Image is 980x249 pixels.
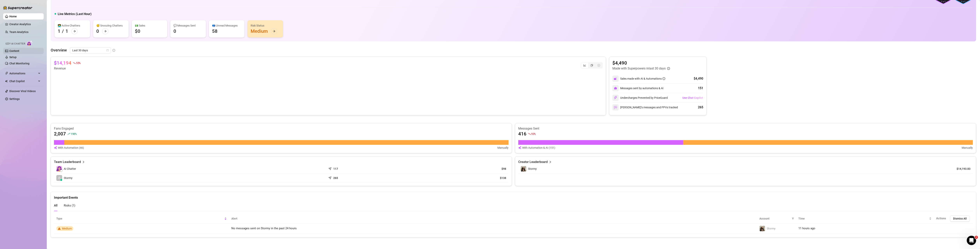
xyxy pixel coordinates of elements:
span: Last 30 days [72,47,109,53]
th: Time [796,214,934,223]
div: 0 [173,28,176,34]
span: line-chart [583,64,586,67]
span: pie-chart [590,64,593,67]
span: AI Chatter [64,167,76,171]
span: warning [58,227,61,230]
span: 11 hours ago [798,227,815,230]
span: user [58,177,61,179]
article: 2,007 [54,131,66,137]
article: Manually [962,146,973,150]
a: Creator Analytics [9,21,41,27]
a: Setup [9,56,17,59]
article: 265 [333,176,338,180]
span: fall [528,133,531,135]
img: izzy-ai-chatter-avatar-DDCN_rTZ.svg [56,166,62,172]
span: All [54,204,57,207]
article: 416 [518,131,526,137]
button: Dismiss All [950,215,970,222]
span: Stormy [64,176,73,180]
a: Content [9,49,19,52]
span: rise [67,133,70,135]
img: logo-BBDzfeDw.svg [3,6,32,10]
article: $14,194 [54,60,71,66]
article: Overview [51,47,67,53]
span: Stormy [767,227,776,230]
div: 265 [698,105,703,110]
img: svg%3e [518,146,521,150]
span: arrow-right [73,30,76,33]
div: $0 [135,28,140,34]
a: Team Analytics [9,30,28,34]
div: 58 [212,28,218,34]
div: Undercharges Prevented by PriceGuard [612,95,668,101]
div: 1 [58,28,60,34]
a: Settings [9,97,20,100]
article: Manually [497,146,509,150]
span: 55 % [76,61,80,65]
span: arrow-right [104,30,107,33]
article: Fans Engaged [54,126,509,131]
a: Discover Viral Videos [9,90,36,93]
img: svg%3e [614,96,617,100]
th: Type [54,214,229,223]
span: Time [798,216,928,221]
article: Messages Sent [518,126,973,131]
span: Automations [9,70,37,76]
a: Chat Monitoring [9,62,29,65]
div: 📪 Unread Messages [212,23,241,28]
span: Dismiss All [953,217,967,220]
span: Medium [62,227,72,230]
div: 151 [698,86,703,91]
div: Messages sent by automations & AI [612,85,663,91]
img: Chat Copilot [5,80,8,83]
img: svg%3e [614,77,617,80]
span: Actions [936,217,946,220]
span: Type [56,216,224,221]
button: Use Chat Copilot [682,95,703,101]
article: Creator Leaderboard [518,160,548,164]
span: Account [759,216,790,221]
img: svg%3e [54,146,57,150]
span: arrow-right [273,30,275,33]
span: dollar-circle [597,64,600,67]
article: $98 [420,167,506,171]
th: Alert [229,214,757,223]
span: Use Chat Copilot [682,96,703,99]
div: Risk Status [251,23,280,28]
span: info-circle [667,67,670,70]
div: 0 [96,28,99,34]
div: $4,490 [694,76,703,81]
article: $138 [420,176,506,180]
span: Chat Copilot [9,78,37,84]
iframe: Intercom live chat [967,236,976,245]
div: Important Events [54,192,973,200]
img: svg%3e [614,106,617,109]
article: 117 [333,167,338,171]
span: info-circle [112,49,115,52]
span: 1 [975,236,978,239]
img: Stormy [521,166,526,172]
div: 😴 Snoozing Chatters [96,23,126,28]
span: thunderbolt [5,72,8,75]
div: segmented control [581,62,603,68]
article: With Automation (46) [58,146,84,150]
img: svg%3e [614,87,617,90]
article: $4,490 [612,60,670,66]
article: With Automation & AI (151) [522,146,555,150]
span: info-circle [662,77,665,80]
span: filter [791,216,795,221]
span: right [549,160,552,164]
a: Home [9,15,17,18]
span: Izzy AI Chatter [5,42,25,46]
span: No messages sent on Stormy in the past 24 hours [231,227,297,230]
div: 👩‍💻 Active Chatters [58,23,87,28]
span: 93 % [531,132,536,136]
div: [PERSON_NAME]’s messages and PPVs tracked [612,104,678,110]
h5: Live Metrics (Last Hour) [58,12,92,16]
span: 198 % [71,132,77,136]
div: 💬 Messages Sent [173,23,203,28]
span: Risks ( 1 ) [64,204,75,207]
article: Made with Superpowers in last 30 days [612,66,666,71]
span: Stormy [528,167,537,170]
span: send [328,166,332,170]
